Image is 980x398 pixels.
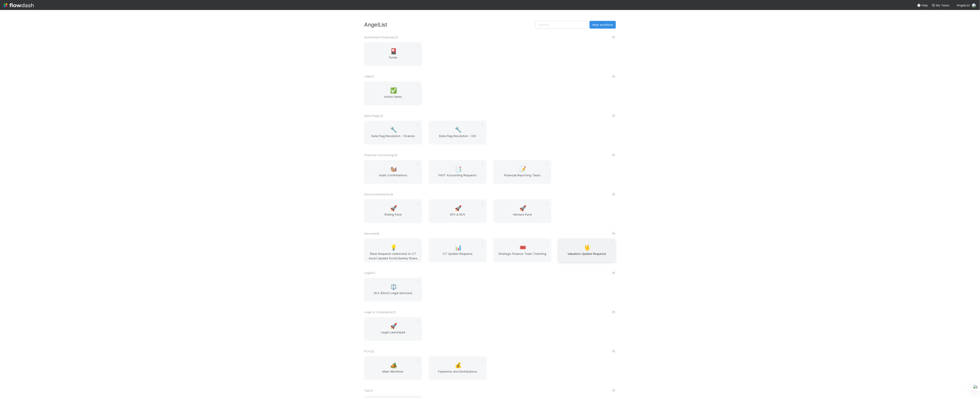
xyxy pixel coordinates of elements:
a: 📑FAST Accounting Requests [429,160,487,184]
span: CT Update Requests [431,251,485,260]
span: Valuation Update Requests [560,251,614,260]
span: Venture Fund [495,212,549,221]
span: Legal ( 1 ) [364,271,375,275]
span: 💡 [390,245,397,251]
span: Audit Confirmations [366,173,420,182]
a: 🖖Valuation Update Requests [558,238,616,262]
a: 🐿️Audit Confirmations [364,160,422,184]
a: 💰Payments and Distributions [429,356,487,380]
span: Strategic Finance Team Ticketing [495,251,549,260]
a: 📝Financial Reporting Tasks [493,160,551,184]
span: DLS (Direct Legal Services) [366,291,420,300]
span: AngelList [957,3,970,7]
a: 🚀SPV & RUV [429,199,487,223]
span: 🔧 [390,127,397,133]
span: Funds [366,55,420,64]
span: 💰 [455,362,462,368]
span: 🐿️ [390,166,397,172]
div: Help [917,3,928,7]
span: 🖖 [584,245,591,251]
img: avatar_b6a6ccf4-6160-40f7-90da-56c3221167ae.png [972,3,976,8]
a: 🔧Data Flag Resolution - Finance [364,121,422,145]
span: Data Flags ( 2 ) [364,114,383,118]
span: My Tasks [932,3,950,7]
span: FAST Accounting Requests [431,173,485,182]
a: 🎴Funds [364,42,422,66]
span: General ( 4 ) [364,232,379,235]
span: SPV & RUV [431,212,485,221]
a: 📊CT Update Requests [429,238,487,262]
a: ⚖️DLS (Direct Legal Services) [364,278,422,302]
span: 📊 [455,245,462,251]
input: Search... [535,21,588,29]
span: 🚀 [390,323,397,329]
span: 🚀 [455,205,462,211]
span: 🚀 [520,205,527,211]
span: ✅ [390,88,397,93]
a: 🔧Data Flag Resolution - IOS [429,121,487,145]
span: PCA ( 2 ) [364,349,374,353]
span: Data Flag Resolution - Finance [366,134,420,143]
a: 💡[New Requests redirected to CT Asset Update Form] Dummy Share Backlog Cleanup [364,238,422,262]
span: Fund Investments ( 3 ) [364,192,393,196]
span: CRM ( 1 ) [364,75,374,78]
span: 🎴 [390,48,397,54]
a: 🚀Legal Launchpad [364,317,422,341]
a: 🚀Rolling Fund [364,199,422,223]
span: 🔧 [455,127,462,133]
img: logo-inverted-e16ddd16eac7371096b0.svg [4,1,34,9]
button: New workflow [590,21,616,29]
span: Tax ( 1 ) [364,389,373,392]
span: 📑 [455,166,462,172]
span: Rolling Fund [366,212,420,221]
span: 🚀 [390,205,397,211]
a: My Tasks [932,3,950,7]
span: Legal & Compliance ( 1 ) [364,310,396,314]
h3: AngelList [364,22,535,28]
span: 🎟️ [520,245,527,251]
span: [New Requests redirected to CT Asset Update Form] Dummy Share Backlog Cleanup [366,251,420,260]
a: ✅Action Items [364,81,422,105]
span: 🏕️ [390,362,397,368]
a: 🚀Venture Fund [493,199,551,223]
span: Financial Accounting ( 3 ) [364,153,397,157]
span: Main Workflow [366,369,420,378]
span: Automated Financials ( 1 ) [364,35,398,39]
span: Action Items [366,94,420,103]
a: 🎟️Strategic Finance Team Ticketing [493,238,551,262]
span: Data Flag Resolution - IOS [431,134,485,143]
a: 🏕️Main Workflow [364,356,422,380]
span: ⚖️ [390,284,397,290]
span: Financial Reporting Tasks [495,173,549,182]
span: Payments and Distributions [431,369,485,378]
span: 📝 [520,166,527,172]
span: Legal Launchpad [366,330,420,339]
